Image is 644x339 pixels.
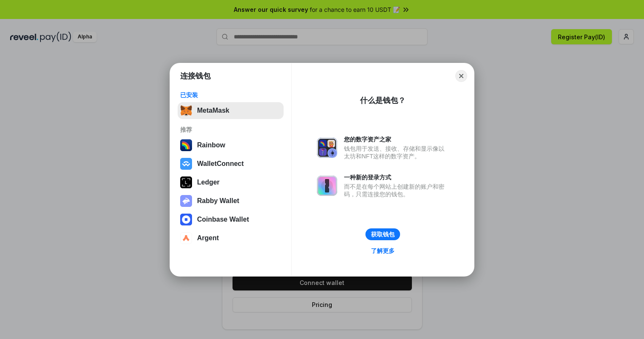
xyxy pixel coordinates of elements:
div: Ledger [197,179,219,186]
button: Coinbase Wallet [178,211,284,228]
img: svg+xml,%3Csvg%20xmlns%3D%22http%3A%2F%2Fwww.w3.org%2F2000%2Fsvg%22%20fill%3D%22none%22%20viewBox... [317,138,337,158]
img: svg+xml,%3Csvg%20xmlns%3D%22http%3A%2F%2Fwww.w3.org%2F2000%2Fsvg%22%20width%3D%2228%22%20height%3... [180,176,192,188]
div: Rabby Wallet [197,197,239,205]
img: svg+xml,%3Csvg%20xmlns%3D%22http%3A%2F%2Fwww.w3.org%2F2000%2Fsvg%22%20fill%3D%22none%22%20viewBox... [317,176,337,196]
h1: 连接钱包 [180,71,211,81]
div: 获取钱包 [371,231,395,238]
div: 推荐 [180,126,281,133]
div: 您的数字资产之家 [344,136,449,143]
img: svg+xml,%3Csvg%20width%3D%2228%22%20height%3D%2228%22%20viewBox%3D%220%200%2028%2028%22%20fill%3D... [180,158,192,170]
div: MetaMask [197,107,229,114]
button: Close [455,70,467,82]
button: MetaMask [178,102,284,119]
img: svg+xml,%3Csvg%20xmlns%3D%22http%3A%2F%2Fwww.w3.org%2F2000%2Fsvg%22%20fill%3D%22none%22%20viewBox... [180,195,192,207]
button: Rainbow [178,137,284,154]
div: Coinbase Wallet [197,216,249,223]
button: 获取钱包 [365,228,400,240]
div: 了解更多 [371,247,395,255]
button: WalletConnect [178,155,284,172]
div: 一种新的登录方式 [344,174,449,181]
div: WalletConnect [197,160,244,168]
button: Argent [178,230,284,247]
div: Rainbow [197,141,225,149]
button: Rabby Wallet [178,193,284,209]
div: 已安装 [180,91,281,99]
img: svg+xml,%3Csvg%20width%3D%2228%22%20height%3D%2228%22%20viewBox%3D%220%200%2028%2028%22%20fill%3D... [180,214,192,225]
img: svg+xml,%3Csvg%20width%3D%2228%22%20height%3D%2228%22%20viewBox%3D%220%200%2028%2028%22%20fill%3D... [180,232,192,244]
div: 什么是钱包？ [360,95,406,106]
div: 钱包用于发送、接收、存储和显示像以太坊和NFT这样的数字资产。 [344,145,449,160]
button: Ledger [178,174,284,191]
a: 了解更多 [366,245,400,256]
div: Argent [197,234,219,242]
img: svg+xml,%3Csvg%20width%3D%22120%22%20height%3D%22120%22%20viewBox%3D%220%200%20120%20120%22%20fil... [180,139,192,151]
div: 而不是在每个网站上创建新的账户和密码，只需连接您的钱包。 [344,183,449,198]
img: svg+xml,%3Csvg%20fill%3D%22none%22%20height%3D%2233%22%20viewBox%3D%220%200%2035%2033%22%20width%... [180,105,192,117]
